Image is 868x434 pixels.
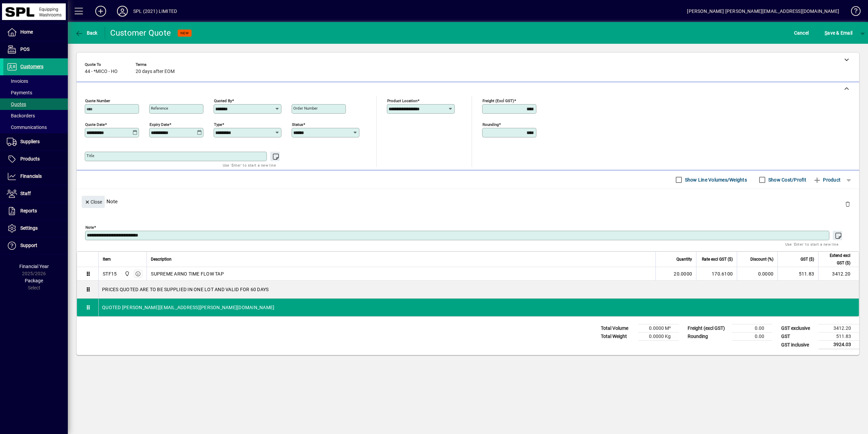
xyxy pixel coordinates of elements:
[3,75,68,87] a: Invoices
[214,122,222,127] mat-label: Type
[20,173,42,179] span: Financials
[20,139,40,144] span: Suppliers
[818,324,859,333] td: 3412.20
[638,333,679,341] td: 0.0000 Kg
[3,203,68,220] a: Reports
[82,196,105,208] button: Close
[778,341,818,349] td: GST inclusive
[85,69,118,74] span: 44 - *MICO - HO
[687,6,839,17] div: [PERSON_NAME] [PERSON_NAME][EMAIL_ADDRESS][DOMAIN_NAME]
[20,191,31,196] span: Staff
[818,267,859,281] td: 3412.20
[7,101,26,107] span: Quotes
[3,110,68,121] a: Backorders
[123,270,131,278] span: SPL (2021) Limited
[151,106,168,111] mat-label: Reference
[3,185,68,202] a: Staff
[73,27,99,39] button: Back
[750,256,773,263] span: Discount (%)
[387,98,417,103] mat-label: Product location
[638,324,679,333] td: 0.0000 M³
[3,237,68,254] a: Support
[86,153,94,158] mat-label: Title
[840,196,856,212] button: Delete
[133,6,177,17] div: SPL (2021) LIMITED
[99,281,859,298] div: PRICES QUOTED ARE TO BE SUPPLIED IN ONE LOT AND VALID FOR 60 DAYS
[103,256,111,263] span: Item
[19,264,49,269] span: Financial Year
[68,27,105,39] app-page-header-button: Back
[482,98,514,103] mat-label: Freight (excl GST)
[778,324,818,333] td: GST exclusive
[810,174,844,186] button: Product
[85,98,110,103] mat-label: Quote number
[3,87,68,98] a: Payments
[7,90,32,95] span: Payments
[75,30,98,36] span: Back
[3,24,68,41] a: Home
[103,270,117,277] div: STF15
[674,270,692,277] span: 20.0000
[801,256,814,263] span: GST ($)
[702,256,733,263] span: Rate excl GST ($)
[151,270,224,277] span: SUPREME ARNO TIME FLOW TAP
[7,78,28,84] span: Invoices
[792,27,811,39] button: Cancel
[597,333,638,341] td: Total Weight
[150,122,169,127] mat-label: Expiry date
[767,176,806,183] label: Show Cost/Profit
[818,333,859,341] td: 511.83
[785,240,839,248] mat-hint: Use 'Enter' to start a new line
[701,270,733,277] div: 170.6100
[292,122,303,127] mat-label: Status
[597,324,638,333] td: Total Volume
[813,174,841,185] span: Product
[136,69,175,74] span: 20 days after EOM
[818,341,859,349] td: 3924.03
[482,122,499,127] mat-label: Rounding
[3,151,68,168] a: Products
[846,1,860,23] a: Knowledge Base
[3,121,68,133] a: Communications
[684,333,732,341] td: Rounding
[777,267,818,281] td: 511.83
[825,30,827,36] span: S
[85,122,105,127] mat-label: Quote date
[821,27,856,39] button: Save & Email
[732,324,772,333] td: 0.00
[823,252,850,267] span: Extend excl GST ($)
[7,125,47,130] span: Communications
[825,27,852,38] span: ave & Email
[20,46,29,52] span: POS
[20,156,40,162] span: Products
[80,199,106,205] app-page-header-button: Close
[151,256,172,263] span: Description
[84,196,102,208] span: Close
[684,324,732,333] td: Freight (excl GST)
[25,278,43,283] span: Package
[3,133,68,150] a: Suppliers
[737,267,777,281] td: 0.0000
[223,161,276,169] mat-hint: Use 'Enter' to start a new line
[110,27,171,38] div: Customer Quote
[3,98,68,110] a: Quotes
[90,5,112,17] button: Add
[20,208,37,213] span: Reports
[732,333,772,341] td: 0.00
[180,31,189,35] span: NEW
[3,41,68,58] a: POS
[778,333,818,341] td: GST
[112,5,133,17] button: Profile
[840,201,856,207] app-page-header-button: Delete
[214,98,232,103] mat-label: Quoted by
[99,299,859,316] div: QUOTED [PERSON_NAME][EMAIL_ADDRESS][PERSON_NAME][DOMAIN_NAME]
[684,176,747,183] label: Show Line Volumes/Weights
[794,27,809,38] span: Cancel
[676,256,692,263] span: Quantity
[293,106,318,111] mat-label: Order number
[20,225,38,231] span: Settings
[77,189,859,214] div: Note
[85,225,94,230] mat-label: Note
[3,220,68,237] a: Settings
[3,168,68,185] a: Financials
